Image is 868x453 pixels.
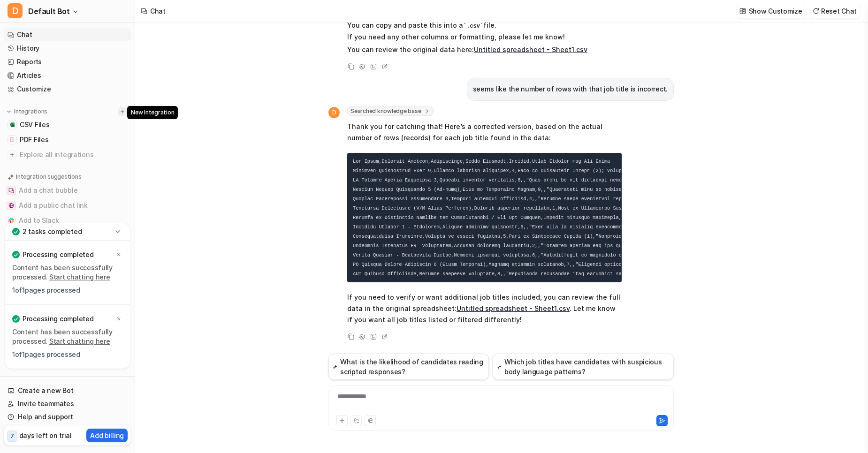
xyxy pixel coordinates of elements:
span: D [8,3,23,18]
a: Reports [4,55,131,68]
button: Add billing [86,429,128,442]
span: New Integration [127,106,178,119]
button: Reset Chat [810,4,860,18]
p: Content has been successfully processed. [12,327,122,346]
p: You can copy and paste this into a file. If you need any other columns or formatting, please let ... [347,20,622,43]
button: Integrations [4,107,50,116]
code: .csv [463,23,483,30]
a: CSV FilesCSV Files [4,118,131,131]
a: Untitled spreadsheet - Sheet1.csv [457,304,570,312]
p: 7 [10,432,14,440]
img: menu_add.svg [119,108,126,115]
img: PDF Files [9,137,15,143]
a: History [4,42,131,55]
span: PDF Files [20,135,48,144]
p: Processing completed [23,314,93,324]
a: Explore all integrations [4,148,131,161]
button: What is the likelihood of candidates reading scripted responses? [328,354,489,380]
button: Add a chat bubbleAdd a chat bubble [4,183,131,198]
img: CSV Files [9,122,15,128]
p: Thank you for catching that! Here’s a corrected version, based on the actual number of rows (reco... [347,121,622,143]
img: Add to Slack [8,218,14,223]
p: Show Customize [749,6,802,16]
p: seems like the number of rows with that job title is incorrect. [473,83,668,95]
p: days left on trial [19,430,72,440]
img: Add a chat bubble [8,188,14,193]
img: Add a public chat link [8,203,14,208]
button: Show Customize [737,4,806,18]
div: Chat [150,6,166,16]
a: Chat [4,28,131,41]
button: Which job titles have candidates with suspicious body language patterns? [493,354,674,380]
a: PDF FilesPDF Files [4,133,131,146]
a: Customize [4,83,131,96]
a: Untitled spreadsheet - Sheet1.csv [474,45,587,53]
p: Integration suggestions [16,173,81,181]
img: expand menu [6,108,12,115]
a: Articles [4,69,131,82]
a: Start chatting here [49,337,110,345]
a: Create a new Bot [4,384,131,397]
button: Add a public chat linkAdd a public chat link [4,198,131,213]
p: Content has been successfully processed. [12,263,122,282]
a: Help and support [4,410,131,423]
p: Processing completed [23,250,93,259]
img: explore all integrations [8,150,17,159]
p: 1 of 1 pages processed [12,350,122,359]
p: If you need to verify or want additional job titles included, you can review the full data in the... [347,292,622,325]
button: Add to SlackAdd to Slack [4,213,131,228]
p: You can review the original data here: [347,44,622,55]
p: Integrations [14,108,47,115]
img: customize [739,8,746,15]
p: 1 of 1 pages processed [12,286,122,295]
a: Invite teammates [4,397,131,410]
p: 2 tasks completed [23,227,82,236]
span: D [328,107,340,118]
span: Searched knowledge base [347,106,434,116]
span: CSV Files [20,120,49,129]
p: Add billing [90,430,124,440]
span: Default Bot [28,5,70,18]
span: Explore all integrations [20,147,127,162]
img: reset [813,8,819,15]
a: Start chatting here [49,273,110,281]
